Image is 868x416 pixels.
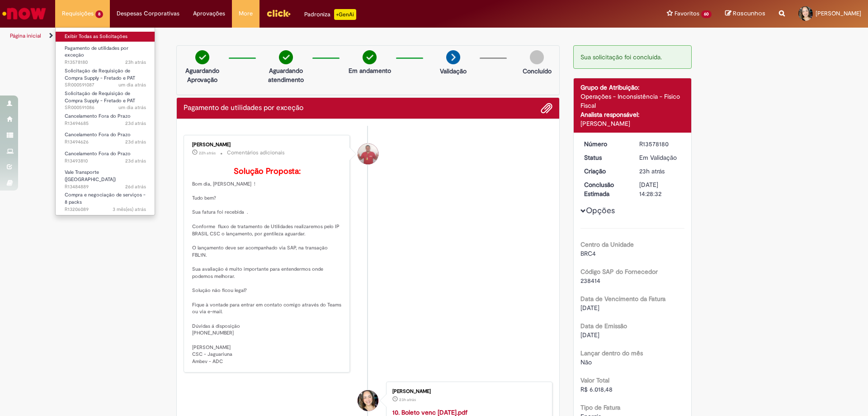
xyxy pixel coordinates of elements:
span: 23d atrás [125,158,146,164]
span: Favoritos [675,9,699,18]
span: [DATE] [580,304,599,312]
ul: Requisições [55,27,155,215]
time: 29/09/2025 08:49:54 [118,81,146,88]
span: Vale Transporte ([GEOGRAPHIC_DATA]) [65,169,116,183]
span: 23h atrás [399,397,416,402]
div: Sua solicitação foi concluída. [573,45,692,69]
time: 29/09/2025 16:28:24 [399,397,416,402]
span: Aprovações [193,9,225,18]
span: BRC4 [580,249,596,258]
a: Aberto R13206089 : Compra e negociação de serviços - 8 packs [56,190,155,210]
dt: Criação [577,167,633,176]
img: arrow-next.png [446,50,460,64]
span: 3 mês(es) atrás [113,206,146,213]
p: Aguardando atendimento [264,66,308,84]
div: [PERSON_NAME] [392,389,543,394]
div: [PERSON_NAME] [192,142,343,148]
b: Data de Vencimento da Fatura [580,295,665,303]
img: check-circle-green.png [195,50,209,64]
b: Data de Emissão [580,322,627,330]
a: Aberto R13494626 : Cancelamento Fora do Prazo [56,130,155,147]
span: R$ 6.018,48 [580,385,613,393]
img: check-circle-green.png [363,50,377,64]
span: R13494626 [65,139,146,146]
span: Cancelamento Fora do Prazo [65,131,131,138]
span: Pagamento de utilidades por exceção [65,45,128,59]
span: R13493810 [65,158,146,165]
span: 23h atrás [125,59,146,66]
span: Solicitação de Requisição de Compra Supply - Fretado e PAT [65,67,135,81]
p: Validação [440,67,467,76]
span: 23h atrás [639,167,665,175]
div: 29/09/2025 16:28:30 [639,167,681,176]
div: R13578180 [639,139,681,148]
span: More [239,9,253,18]
span: um dia atrás [118,81,146,88]
span: Despesas Corporativas [117,9,179,18]
span: Cancelamento Fora do Prazo [65,113,131,120]
span: um dia atrás [118,104,146,111]
ul: Trilhas de página [7,28,572,44]
time: 05/09/2025 13:39:36 [125,183,146,190]
b: Solução Proposta: [234,166,301,177]
a: Exibir Todas as Solicitações [56,32,155,42]
span: Rascunhos [733,9,765,18]
img: img-circle-grey.png [530,50,544,64]
b: Centro da Unidade [580,240,634,249]
span: R13578180 [65,59,146,66]
span: Requisições [62,9,94,18]
span: 8 [95,10,103,18]
span: 60 [701,10,712,18]
a: Página inicial [10,32,41,39]
div: [PERSON_NAME] [580,119,685,128]
span: 22h atrás [199,150,216,156]
div: Fabiana Raimundo De Carvalho [358,390,378,411]
span: Não [580,358,592,366]
time: 08/09/2025 11:45:35 [125,139,146,145]
p: Bom dia, [PERSON_NAME] ! Tudo bem? Sua fatura foi recebida . Conforme fluxo de tratamento de Util... [192,167,343,365]
img: check-circle-green.png [279,50,293,64]
p: Concluído [523,67,552,76]
time: 08/09/2025 11:48:33 [125,120,146,127]
span: SR000591087 [65,81,146,89]
b: Lançar dentro do mês [580,349,643,357]
time: 29/09/2025 16:28:30 [125,59,146,66]
span: [DATE] [580,331,599,339]
span: 238414 [580,277,600,285]
b: Valor Total [580,376,609,384]
dt: Número [577,139,633,148]
time: 08/09/2025 11:04:40 [125,158,146,164]
dt: Status [577,153,633,162]
span: SR000591086 [65,104,146,111]
img: click_logo_yellow_360x200.png [266,6,291,20]
time: 29/09/2025 17:48:12 [199,150,216,156]
p: Aguardando Aprovação [180,66,224,84]
div: Operações - Inconsistência - Físico Fiscal [580,92,685,110]
span: R13484889 [65,183,146,191]
p: +GenAi [334,9,356,20]
a: Aberto R13493810 : Cancelamento Fora do Prazo [56,149,155,166]
a: Rascunhos [725,10,765,18]
b: Código SAP do Fornecedor [580,268,658,276]
span: 26d atrás [125,183,146,190]
a: Aberto SR000591087 : Solicitação de Requisição de Compra Supply - Fretado e PAT [56,66,155,86]
span: [PERSON_NAME] [816,10,861,17]
time: 29/09/2025 08:47:56 [118,104,146,111]
time: 23/06/2025 11:41:59 [113,206,146,213]
span: R13206089 [65,206,146,213]
div: Erik Emanuel Dos Santos Lino [358,143,378,164]
small: Comentários adicionais [227,149,285,157]
img: ServiceNow [1,5,47,23]
span: 23d atrás [125,139,146,145]
span: R13494685 [65,120,146,127]
div: Analista responsável: [580,110,685,119]
b: Tipo de Fatura [580,403,620,411]
time: 29/09/2025 16:28:30 [639,167,665,175]
a: Aberto R13578180 : Pagamento de utilidades por exceção [56,43,155,63]
div: [DATE] 14:28:32 [639,180,681,198]
div: Em Validação [639,153,681,162]
button: Adicionar anexos [541,102,552,114]
span: Compra e negociação de serviços - 8 packs [65,191,146,206]
span: Solicitação de Requisição de Compra Supply - Fretado e PAT [65,90,135,104]
div: Padroniza [304,9,356,20]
